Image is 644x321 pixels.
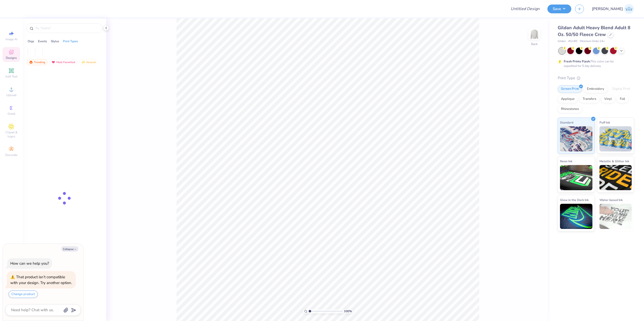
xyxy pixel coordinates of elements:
button: Save [547,5,571,13]
span: Metallic & Glitter Ink [599,158,629,164]
div: Applique [558,95,578,103]
div: How can we help you? [10,261,49,266]
span: Minimum Order: 24 + [580,39,605,44]
span: Neon Ink [560,158,572,164]
span: Standard [560,120,573,125]
a: [PERSON_NAME] [592,4,634,14]
img: Newest.gif [81,60,85,64]
img: most_fav.gif [51,60,55,64]
div: That product isn’t compatible with your design. Try another option. [10,274,72,285]
span: Clipart & logos [3,130,20,138]
img: Standard [560,126,592,151]
input: Try "Alpha" [35,26,99,31]
div: Newest [79,59,98,65]
div: Vinyl [601,95,615,103]
button: Collapse [61,246,78,252]
span: Image AI [6,37,17,41]
div: This color can be expedited for 5 day delivery. [564,59,626,68]
img: trending.gif [29,60,33,64]
span: # G180 [568,39,577,44]
input: Untitled Design [507,4,544,14]
div: Transfers [579,95,599,103]
img: Glow in the Dark Ink [560,204,592,229]
span: Gildan Adult Heavy Blend Adult 8 Oz. 50/50 Fleece Crew [558,25,630,37]
span: [PERSON_NAME] [592,6,623,12]
div: Most Favorited [49,59,77,65]
div: Back [531,42,538,46]
img: Puff Ink [599,126,632,151]
div: Screen Print [558,85,582,93]
img: Water based Ink [599,204,632,229]
span: Upload [6,93,16,97]
div: Orgs [28,39,34,44]
img: Neon Ink [560,165,592,190]
div: Embroidery [584,85,608,93]
span: 100 % [344,309,352,313]
span: Greek [8,112,15,116]
div: Print Types [63,39,78,44]
button: Change product [9,291,38,298]
span: Gildan [558,39,566,44]
div: Foil [617,95,628,103]
div: Styles [51,39,59,44]
img: Metallic & Glitter Ink [599,165,632,190]
div: Digital Print [609,85,633,93]
span: Puff Ink [599,120,610,125]
span: Decorate [5,153,17,157]
span: Designs [6,56,17,60]
div: Events [38,39,47,44]
span: Add Text [5,74,17,78]
div: Trending [27,59,48,65]
div: Print Type [558,75,634,81]
img: Back [529,29,539,39]
img: Josephine Amber Orros [624,4,634,14]
span: Water based Ink [599,197,623,203]
div: Rhinestones [558,105,582,113]
strong: Fresh Prints Flash: [564,59,590,63]
span: Glow in the Dark Ink [560,197,589,203]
